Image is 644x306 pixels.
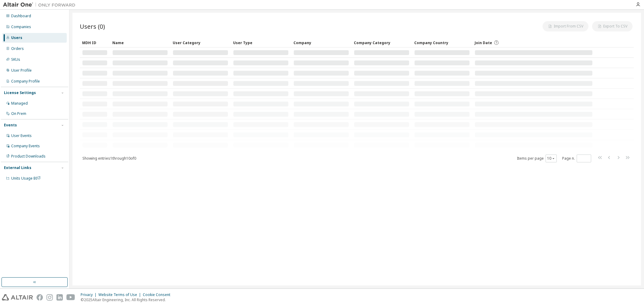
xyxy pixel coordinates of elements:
[547,156,555,161] button: 10
[82,38,107,47] div: MDH ID
[11,111,26,116] div: On Prem
[66,294,75,301] img: youtube.svg
[414,38,470,47] div: Company Country
[475,40,492,45] span: Join Date
[143,292,174,297] div: Cookie Consent
[11,101,28,106] div: Managed
[517,155,557,162] span: Items per page
[11,57,20,62] div: SKUs
[543,21,588,31] button: Import From CSV
[81,297,174,302] p: © 2025 Altair Engineering, Inc. All Rights Reserved.
[98,292,143,297] div: Website Terms of Use
[2,294,33,301] img: altair_logo.svg
[11,144,40,148] div: Company Events
[11,133,32,138] div: User Events
[494,40,499,45] svg: Date when the user was first added or directly signed up. If the user was deleted and later re-ad...
[37,294,43,301] img: facebook.svg
[56,294,63,301] img: linkedin.svg
[354,38,409,47] div: Company Category
[11,79,40,84] div: Company Profile
[112,38,168,47] div: Name
[81,292,98,297] div: Privacy
[11,35,22,40] div: Users
[11,14,31,18] div: Dashboard
[80,22,105,31] span: Users (0)
[592,21,633,31] button: Export To CSV
[11,176,41,181] span: Units Usage BI
[4,165,31,170] div: External Links
[4,123,17,128] div: Events
[46,294,53,301] img: instagram.svg
[293,38,349,47] div: Company
[4,90,36,95] div: License Settings
[233,38,289,47] div: User Type
[11,154,46,159] div: Product Downloads
[11,46,24,51] div: Orders
[3,2,78,8] img: Altair One
[82,156,136,161] span: Showing entries 1 through 10 of 0
[11,68,32,73] div: User Profile
[562,155,591,162] span: Page n.
[173,38,228,47] div: User Category
[11,24,31,29] div: Companies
